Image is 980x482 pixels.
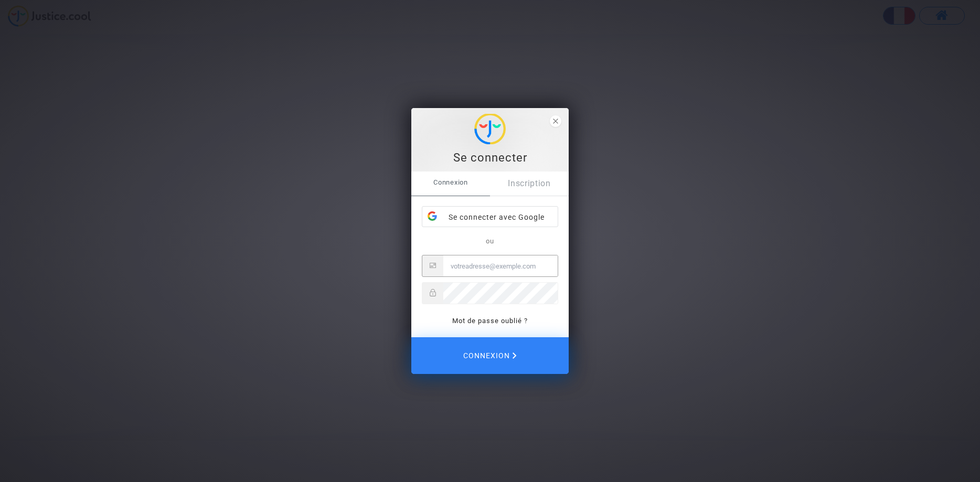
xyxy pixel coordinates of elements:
input: Email [443,255,558,276]
div: Se connecter avec Google [422,207,558,228]
a: Mot de passe oublié ? [452,317,528,325]
div: Se connecter [417,150,563,166]
input: Password [443,283,558,304]
span: ou [486,237,494,245]
span: Connexion [463,345,517,367]
button: Connexion [411,337,569,374]
span: close [550,115,561,127]
a: Inscription [490,172,569,196]
span: Connexion [411,172,490,194]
